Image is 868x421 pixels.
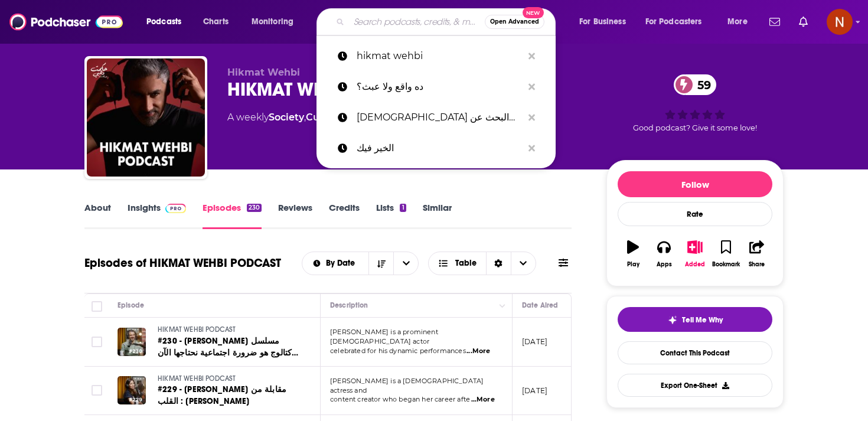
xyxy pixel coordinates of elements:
[522,386,547,396] p: [DATE]
[727,14,748,30] span: More
[326,259,359,267] span: By Date
[618,233,648,275] button: Play
[84,256,281,270] h1: Episodes of HIKMAT WEHBI PODCAST
[92,385,102,396] span: Toggle select row
[278,202,312,229] a: Reviews
[158,336,298,370] span: #230 - [PERSON_NAME] مسلسل كتالوج هو ضرورة اجتماعية نحتاجها الآن :[PERSON_NAME]
[349,12,485,31] input: Search podcasts, credits, & more...
[400,204,406,212] div: 1
[710,233,741,275] button: Bookmark
[618,374,772,397] button: Export One-Sheet
[247,204,262,212] div: 230
[686,74,717,95] span: 59
[330,328,438,345] span: [PERSON_NAME] is a prominent [DEMOGRAPHIC_DATA] actor
[330,347,466,355] span: celebrated for his dynamic performances
[158,374,299,384] a: HIKMAT WEHBI PODCAST
[571,12,641,31] button: open menu
[128,202,186,229] a: InsightsPodchaser Pro
[428,252,536,275] button: Choose View
[648,233,679,275] button: Apps
[579,14,626,30] span: For Business
[9,11,123,33] img: Podchaser - Follow, Share and Rate Podcasts
[749,261,765,268] div: Share
[316,71,556,102] a: ده واقع ولا عبث؟
[712,261,740,268] div: Bookmark
[485,15,544,29] button: Open AdvancedNew
[685,261,705,268] div: Added
[638,12,719,31] button: open menu
[455,259,477,267] span: Table
[146,14,181,30] span: Podcasts
[765,12,785,32] a: Show notifications dropdown
[316,102,556,133] a: [DEMOGRAPHIC_DATA] البحث عن معنى
[252,14,293,30] span: Monitoring
[827,9,853,35] button: Show profile menu
[243,12,309,31] button: open menu
[158,325,299,335] a: HIKMAT WEHBI PODCAST
[269,112,304,123] a: Society
[87,58,205,177] img: HIKMAT WEHBI PODCAST
[357,102,523,133] p: بودكاست البحث عن معنى
[633,123,757,132] span: Good podcast? Give it some love!
[827,9,853,35] img: User Profile
[302,259,369,267] button: open menu
[118,298,144,312] div: Episode
[490,19,539,25] span: Open Advanced
[330,395,470,403] span: content creator who began her career afte
[618,341,772,364] a: Contact This Podcast
[92,337,102,347] span: Toggle select row
[203,202,262,229] a: Episodes230
[302,252,419,275] h2: Choose List sort
[330,377,484,394] span: [PERSON_NAME] is a [DEMOGRAPHIC_DATA] actress and
[674,74,717,95] a: 59
[357,133,523,164] p: الخير فيك
[227,110,486,125] div: A weekly podcast
[522,298,558,312] div: Date Aired
[794,12,812,32] a: Show notifications dropdown
[158,325,236,334] span: HIKMAT WEHBI PODCAST
[376,202,406,229] a: Lists1
[680,233,710,275] button: Added
[306,112,343,123] a: Culture
[357,71,523,102] p: ده واقع ولا عبث؟
[486,252,511,275] div: Sort Direction
[827,9,853,35] span: Logged in as AdelNBM
[158,384,286,406] span: #229 - [PERSON_NAME] مقابلة من القلب : [PERSON_NAME]
[330,298,368,312] div: Description
[393,252,418,275] button: open menu
[316,133,556,164] a: الخير فيك
[158,374,236,383] span: HIKMAT WEHBI PODCAST
[522,337,547,347] p: [DATE]
[742,233,772,275] button: Share
[195,12,236,31] a: Charts
[304,112,306,123] span: ,
[368,252,393,275] button: Sort Direction
[329,202,360,229] a: Credits
[471,395,495,404] span: ...More
[495,299,510,313] button: Column Actions
[657,261,672,268] div: Apps
[423,202,452,229] a: Similar
[227,67,300,78] span: Hikmat Wehbi
[316,41,556,71] a: hikmat wehbi
[357,41,523,71] p: hikmat wehbi
[466,347,490,356] span: ...More
[668,315,677,325] img: tell me why sparkle
[719,12,762,31] button: open menu
[138,12,197,31] button: open menu
[618,307,772,332] button: tell me why sparkleTell Me Why
[158,335,299,359] a: #230 - [PERSON_NAME] مسلسل كتالوج هو ضرورة اجتماعية نحتاجها الآن :[PERSON_NAME]
[645,14,702,30] span: For Podcasters
[618,171,772,197] button: Follow
[165,204,186,213] img: Podchaser Pro
[618,202,772,226] div: Rate
[158,384,299,407] a: #229 - [PERSON_NAME] مقابلة من القلب : [PERSON_NAME]
[84,202,111,229] a: About
[328,8,567,35] div: Search podcasts, credits, & more...
[523,7,544,18] span: New
[203,14,229,30] span: Charts
[606,67,784,140] div: 59Good podcast? Give it some love!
